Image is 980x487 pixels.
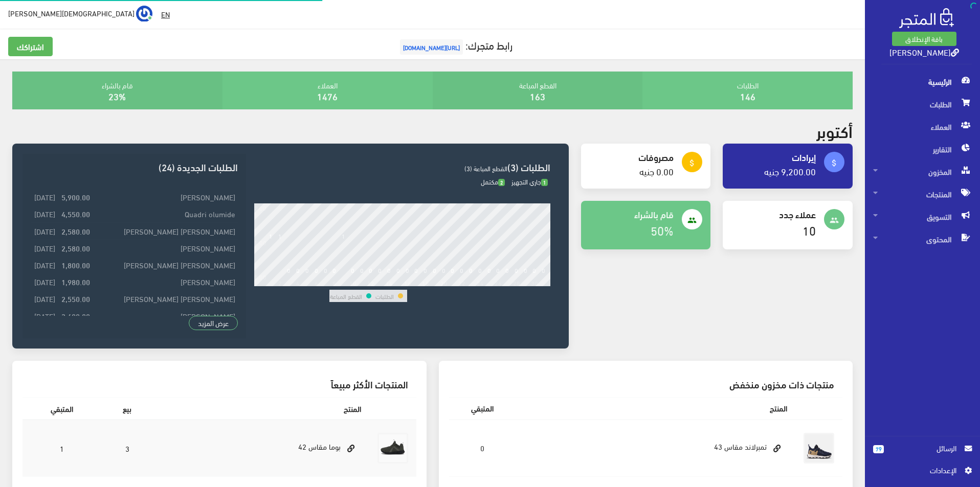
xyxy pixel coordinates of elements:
[152,420,369,477] td: بوما مقاس 42
[865,138,980,160] a: التقارير
[516,397,795,419] th: المنتج
[31,290,58,307] td: [DATE]
[892,443,956,454] span: الرسائل
[31,273,58,290] td: [DATE]
[764,163,816,179] a: 9,200.00 جنيه
[481,175,505,188] span: مكتمل
[687,158,697,168] i: attach_money
[457,379,835,389] h3: منتجات ذات مخزون منخفض
[31,162,237,172] h3: الطلبات الجديدة (24)
[400,39,463,55] span: [URL][DOMAIN_NAME]
[873,115,972,138] span: العملاء
[349,279,357,286] div: 10
[375,290,394,302] td: الطلبات
[740,87,755,104] a: 146
[881,465,956,476] span: اﻹعدادات
[464,162,507,174] span: القطع المباعة (3)
[61,225,90,237] strong: 2,580.00
[61,191,90,202] strong: 5,900.00
[254,162,550,172] h3: الطلبات (3)
[386,279,393,286] div: 14
[23,397,102,420] th: المتبقي
[31,257,58,273] td: [DATE]
[498,179,505,187] span: 2
[873,160,972,183] span: المخزون
[449,397,516,419] th: المتبقي
[157,5,174,24] a: EN
[367,279,374,286] div: 12
[865,93,980,115] a: الطلبات
[161,8,170,20] u: EN
[642,72,853,109] div: الطلبات
[61,276,90,287] strong: 1,980.00
[495,279,502,286] div: 26
[830,216,839,225] i: people
[873,465,972,481] a: اﻹعدادات
[8,37,53,56] a: اشتراكك
[31,379,408,389] h3: المنتجات الأكثر مبيعاً
[440,279,448,286] div: 20
[315,279,318,286] div: 6
[332,279,336,286] div: 8
[830,158,839,168] i: attach_money
[873,138,972,160] span: التقارير
[651,219,674,241] a: 50%
[865,228,980,250] a: المحتوى
[397,35,513,54] a: رابط متجرك:[URL][DOMAIN_NAME]
[873,228,972,250] span: المحتوى
[93,257,238,273] td: [PERSON_NAME] [PERSON_NAME]
[93,239,238,256] td: [PERSON_NAME]
[865,71,980,93] a: الرئيسية
[102,420,153,477] td: 3
[892,32,956,46] a: باقة الإنطلاق
[530,87,545,104] a: 163
[531,279,538,286] div: 30
[61,208,90,219] strong: 4,550.00
[873,445,884,453] span: 79
[61,293,90,304] strong: 2,550.00
[61,242,90,253] strong: 2,580.00
[12,72,222,109] div: قام بالشراء
[93,222,238,239] td: [PERSON_NAME] [PERSON_NAME]
[731,209,816,219] h4: عملاء جدد
[278,279,282,286] div: 2
[889,44,959,59] a: [PERSON_NAME]
[422,279,429,286] div: 18
[873,93,972,115] span: الطلبات
[23,420,102,477] td: 1
[31,189,58,205] td: [DATE]
[102,397,153,420] th: بيع
[8,5,152,21] a: ... [DEMOGRAPHIC_DATA][PERSON_NAME]
[404,279,411,286] div: 16
[513,279,520,286] div: 28
[511,175,548,188] span: جاري التجهيز
[804,433,834,463] img: tmbrland-mkas-43.jpg
[377,433,408,463] img: boma-mkas-42.jpg
[31,307,58,324] td: [DATE]
[687,216,697,225] i: people
[61,259,90,270] strong: 1,800.00
[639,163,674,179] a: 0.00 جنيه
[136,6,152,22] img: ...
[296,279,300,286] div: 4
[731,152,816,162] h4: إيرادات
[816,122,853,140] h2: أكتوبر
[152,397,369,420] th: المنتج
[803,219,816,241] a: 10
[93,205,238,222] td: Quadri olumide
[873,443,972,465] a: 79 الرسائل
[93,273,238,290] td: [PERSON_NAME]
[433,72,643,109] div: القطع المباعة
[873,183,972,205] span: المنتجات
[873,71,972,93] span: الرئيسية
[516,420,795,477] td: تمبرلاند مقاس 43
[93,189,238,205] td: [PERSON_NAME]
[93,307,238,324] td: [PERSON_NAME]
[865,160,980,183] a: المخزون
[458,279,465,286] div: 22
[589,152,674,162] h4: مصروفات
[61,310,90,321] strong: 3,400.00
[873,205,972,228] span: التسويق
[477,279,484,286] div: 24
[108,87,126,104] a: 23%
